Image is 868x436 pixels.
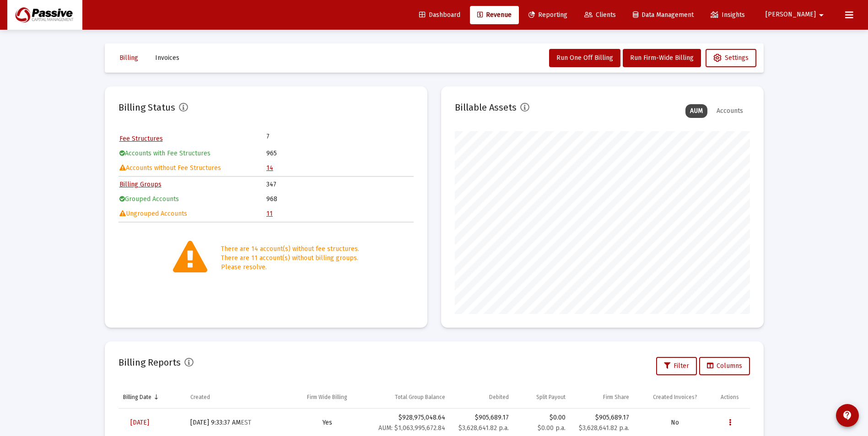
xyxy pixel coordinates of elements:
[221,263,359,272] div: Please resolve.
[721,393,739,401] div: Actions
[549,49,620,67] button: Run One Off Billing
[119,207,266,221] td: Ungrouped Accounts
[395,393,445,401] div: Total Group Balance
[603,393,629,401] div: Firm Share
[685,104,707,118] div: AUM
[266,132,340,141] td: 7
[536,393,566,401] div: Split Payout
[450,386,513,408] td: Column Debited
[266,178,413,191] td: 347
[307,393,347,401] div: Firm Wide Billing
[477,11,512,19] span: Revenue
[241,419,251,426] small: EST
[470,6,519,24] a: Revenue
[570,386,634,408] td: Column Firm Share
[130,419,149,426] span: [DATE]
[190,418,282,427] div: [DATE] 9:33:37 AM
[706,49,756,67] button: Settings
[412,6,468,24] a: Dashboard
[630,54,694,62] span: Run Firm-Wide Billing
[712,104,748,118] div: Accounts
[638,418,712,427] div: No
[711,11,745,19] span: Insights
[766,11,816,19] span: [PERSON_NAME]
[623,49,701,67] button: Run Firm-Wide Billing
[372,413,445,433] div: $928,975,048.64
[221,254,359,263] div: There are 11 account(s) without billing groups.
[119,161,266,175] td: Accounts without Fee Structures
[148,49,187,67] button: Invoices
[575,413,629,422] div: $905,689.17
[489,393,509,401] div: Debited
[454,413,509,422] div: $905,689.17
[816,6,827,24] mat-icon: arrow_drop_down
[266,192,413,206] td: 968
[703,6,752,24] a: Insights
[699,357,750,375] button: Columns
[119,100,175,115] h2: Billing Status
[458,424,509,432] small: $3,628,641.82 p.a.
[419,11,460,19] span: Dashboard
[664,362,689,370] span: Filter
[713,54,749,62] span: Settings
[155,54,179,62] span: Invoices
[119,147,266,160] td: Accounts with Fee Structures
[521,6,575,24] a: Reporting
[633,11,694,19] span: Data Management
[716,386,749,408] td: Column Actions
[378,424,445,432] small: AUM: $1,063,995,672.84
[119,386,186,408] td: Column Billing Date
[579,424,629,432] small: $3,628,641.82 p.a.
[513,386,570,408] td: Column Split Payout
[556,54,613,62] span: Run One Off Billing
[584,11,616,19] span: Clients
[538,424,566,432] small: $0.00 p.a.
[112,49,146,67] button: Billing
[287,386,367,408] td: Column Firm Wide Billing
[186,386,287,408] td: Column Created
[266,164,273,172] a: 14
[123,393,151,401] div: Billing Date
[119,192,266,206] td: Grouped Accounts
[291,418,363,427] div: Yes
[707,362,742,370] span: Columns
[14,6,75,24] img: Dashboard
[755,5,838,24] button: [PERSON_NAME]
[625,6,701,24] a: Data Management
[518,413,566,433] div: $0.00
[123,414,156,432] a: [DATE]
[653,393,697,401] div: Created Invoices?
[119,355,181,370] h2: Billing Reports
[528,11,567,19] span: Reporting
[455,100,517,115] h2: Billable Assets
[634,386,716,408] td: Column Created Invoices?
[367,386,450,408] td: Column Total Group Balance
[842,410,853,421] mat-icon: contact_support
[577,6,623,24] a: Clients
[221,245,359,254] div: There are 14 account(s) without fee structures.
[119,181,162,188] a: Billing Groups
[119,135,163,143] a: Fee Structures
[190,393,210,401] div: Created
[266,210,273,218] a: 11
[119,54,138,62] span: Billing
[266,147,413,160] td: 965
[656,357,697,375] button: Filter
